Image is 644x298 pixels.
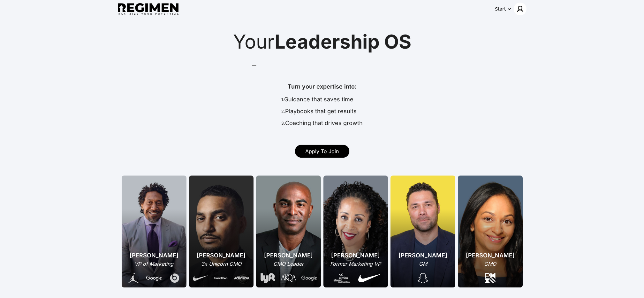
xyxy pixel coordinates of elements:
[466,251,515,260] div: [PERSON_NAME]
[330,251,382,260] div: [PERSON_NAME]
[125,260,183,268] div: VP of Marketing
[193,260,250,268] div: 3x Unicorn CMO
[398,251,447,260] div: [PERSON_NAME]
[281,95,363,107] div: Guidance that saves time
[398,260,447,268] div: GM
[281,121,285,126] span: 3.
[516,5,524,13] img: user icon
[260,251,317,260] div: [PERSON_NAME]
[260,260,317,268] div: CMO Leader
[193,251,250,260] div: [PERSON_NAME]
[305,148,339,154] span: Apply To Join
[466,260,515,268] div: CMO
[494,4,512,14] button: Start
[124,32,520,51] div: Your
[281,107,363,119] div: Playbooks that get results
[295,145,349,158] a: Apply To Join
[281,97,284,102] span: 1.
[275,30,411,53] span: Leadership OS
[281,119,363,130] div: Coaching that drives growth
[495,6,506,12] div: Start
[118,3,178,15] img: Regimen logo
[330,260,382,268] div: Former Marketing VP
[281,109,285,114] span: 2.
[281,82,363,95] div: Turn your expertise into:
[125,251,183,260] div: [PERSON_NAME]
